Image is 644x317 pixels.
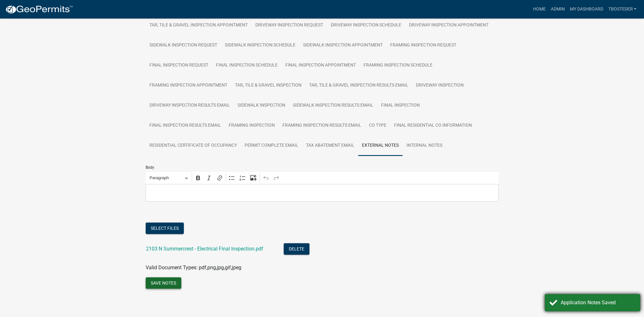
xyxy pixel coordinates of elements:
[412,75,467,96] a: Driveway Inspection
[289,95,377,116] a: Sidewalk Inspection Results Email
[403,136,446,156] a: Internal Notes
[146,116,225,136] a: Final Inspection Results Email
[358,136,403,156] a: External Notes
[146,264,241,271] span: Valid Document Types: pdf,png,jpg,gif,jpeg
[146,136,241,156] a: Residential Certificate of Occupancy
[146,246,263,252] a: 2103 N Summercrest - Electrical Final Inspection.pdf
[149,174,183,182] span: Paragraph
[146,15,252,36] a: Tar, Tile & Gravel Inspection Appointment
[241,136,302,156] a: Permit Complete Email
[146,95,234,116] a: Driveway Inspection Results Email
[365,116,390,136] a: CO Type
[146,75,231,96] a: Framing Inspection Appointment
[212,55,281,76] a: Final Inspection Schedule
[360,55,436,76] a: Framing Inspection Schedule
[377,95,424,116] a: Final Inspection
[234,95,289,116] a: Sidewalk Inspection
[252,15,327,36] a: Driveway Inspection Request
[225,116,279,136] a: Framing Inspection
[606,3,639,15] a: tbosteder
[284,243,309,255] button: Delete
[299,35,386,56] a: Sidewalk Inspection Appointment
[146,184,499,201] div: Editor editing area: main. Press Alt+0 for help.
[302,136,358,156] a: Tax Abatement Email
[281,55,360,76] a: Final Inspection Appointment
[146,172,499,184] div: Editor toolbar
[530,3,548,15] a: Home
[284,246,309,252] wm-modal-confirm: Delete Document
[146,35,221,56] a: Sidewalk Inspection Request
[548,3,567,15] a: Admin
[561,299,635,306] div: Application Notes Saved
[221,35,299,56] a: Sidewalk Inspection Schedule
[231,75,305,96] a: Tar, Tile & Gravel Inspection
[279,116,365,136] a: Framing Inspection Results Email
[147,173,190,183] button: Paragraph, Heading
[327,15,405,36] a: Driveway Inspection Schedule
[305,75,412,96] a: Tar, Tile & Gravel Inspection Results Email
[146,166,154,169] label: Body
[386,35,460,56] a: Framing Inspection Request
[146,222,184,234] button: Select files
[390,116,476,136] a: Final Residential CO Information
[146,55,212,76] a: Final Inspection Request
[567,3,606,15] a: My Dashboard
[405,15,492,36] a: Driveway Inspection Appointment
[146,277,181,289] button: Save Notes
